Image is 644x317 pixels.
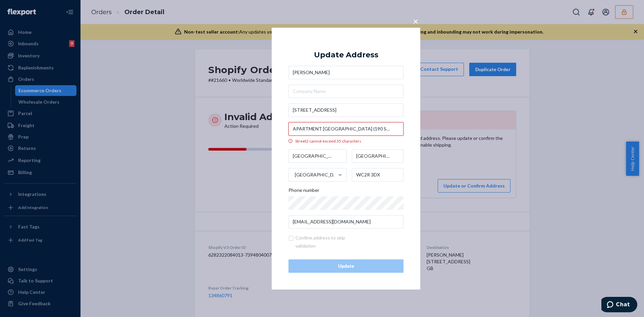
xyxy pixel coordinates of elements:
div: Street2 cannot exceed 35 characters [288,138,404,144]
span: × [413,15,418,27]
input: Street Address [288,103,404,117]
span: Phone number [288,187,319,196]
input: ZIP Code [352,168,404,181]
div: Update [294,263,398,269]
input: Email (Only Required for International) [288,215,404,228]
input: State [352,149,404,163]
input: [GEOGRAPHIC_DATA] [294,168,295,181]
div: Update Address [314,51,378,59]
input: City [288,149,346,163]
input: First & Last Name [288,66,404,79]
input: Company Name [288,85,404,98]
button: Update [288,259,404,273]
iframe: Opens a widget where you can chat to one of our agents [601,297,637,314]
div: [GEOGRAPHIC_DATA] [295,171,337,178]
input: Street2 cannot exceed 35 characters [288,122,404,136]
